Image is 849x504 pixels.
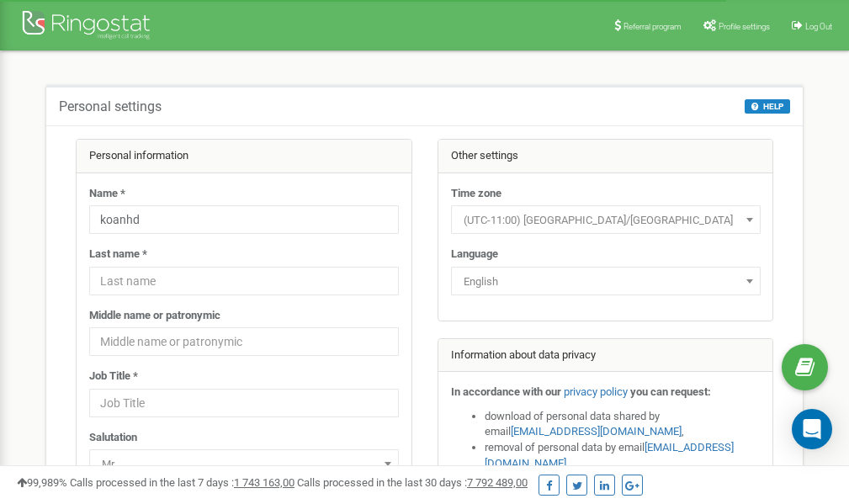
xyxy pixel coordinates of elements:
div: Information about data privacy [438,339,773,373]
span: (UTC-11:00) Pacific/Midway [451,205,761,234]
label: Last name * [89,247,147,263]
span: Referral program [623,22,682,31]
label: Language [451,247,498,263]
span: Calls processed in the last 30 days : [297,476,528,489]
label: Time zone [451,186,501,202]
label: Name * [89,186,125,202]
span: Mr. [89,449,399,478]
span: Profile settings [719,22,770,31]
label: Salutation [89,430,137,446]
li: removal of personal data by email , [485,440,761,471]
span: English [457,270,755,294]
div: Other settings [438,140,773,173]
a: [EMAIL_ADDRESS][DOMAIN_NAME] [511,425,682,438]
label: Job Title * [89,369,138,385]
span: 99,989% [17,476,67,489]
li: download of personal data shared by email , [485,409,761,440]
input: Name [89,205,399,234]
label: Middle name or patronymic [89,308,220,324]
u: 1 743 163,00 [234,476,294,489]
strong: you can request: [630,385,711,398]
span: (UTC-11:00) Pacific/Midway [457,209,755,232]
button: HELP [745,99,790,114]
span: Mr. [95,453,393,476]
a: privacy policy [564,385,628,398]
input: Last name [89,267,399,295]
div: Personal information [77,140,411,173]
span: Calls processed in the last 7 days : [70,476,294,489]
h5: Personal settings [59,99,162,114]
strong: In accordance with our [451,385,561,398]
input: Middle name or patronymic [89,327,399,356]
input: Job Title [89,389,399,417]
u: 7 792 489,00 [467,476,528,489]
span: English [451,267,761,295]
div: Open Intercom Messenger [792,409,832,449]
span: Log Out [805,22,832,31]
